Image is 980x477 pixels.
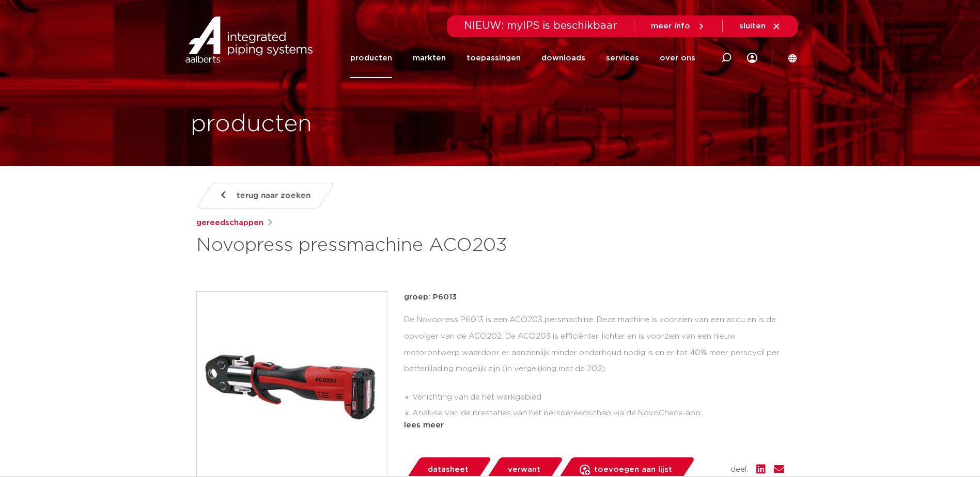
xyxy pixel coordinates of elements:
[651,22,690,30] span: meer info
[196,183,334,209] a: terug naar zoeken
[196,217,263,229] a: gereedschappen
[660,38,695,78] a: over ons
[412,405,784,422] li: Analyse van de prestaties van het persgereedschap via de NovoCheck-app
[413,38,446,78] a: markten
[191,108,312,141] h1: producten
[730,464,748,476] span: deel:
[412,389,784,406] li: Verlichting van de het werkgebied
[464,21,617,31] span: NIEUW: myIPS is beschikbaar
[739,22,781,31] a: sluiten
[404,291,784,304] p: groep: P6013
[747,46,757,69] div: my IPS
[404,312,784,415] div: De Novopress P6013 is een ACO203 persmachine. Deze machine is voorzien van een accu en is de opvo...
[651,22,706,31] a: meer info
[739,22,766,30] span: sluiten
[196,233,584,258] h1: Novopress pressmachine ACO203
[237,187,310,204] span: terug naar zoeken
[541,38,585,78] a: downloads
[350,38,392,78] a: producten
[350,38,695,78] nav: Menu
[404,419,784,432] div: lees meer
[606,38,639,78] a: services
[466,38,521,78] a: toepassingen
